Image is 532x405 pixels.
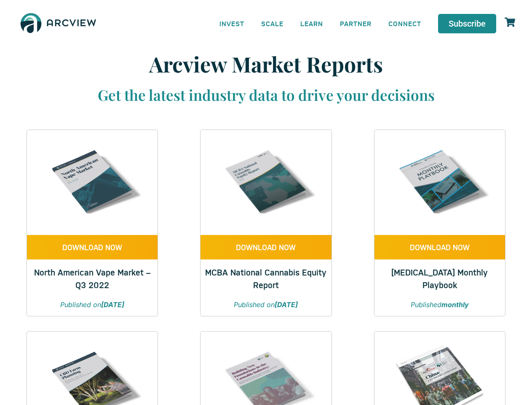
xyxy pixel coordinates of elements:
strong: [DATE] [101,300,124,309]
a: [MEDICAL_DATA] Monthly Playbook [391,266,488,290]
p: Published on [35,300,149,310]
h3: Get the latest industry data to drive your decisions [39,85,494,105]
span: DOWNLOAD NOW [410,243,470,251]
a: LEARN [292,14,331,33]
img: The Arcview Group [17,8,100,39]
img: Cannabis & Hemp Monthly Playbook [388,130,492,235]
a: DOWNLOAD NOW [374,235,505,259]
a: CONNECT [380,14,430,33]
a: INVEST [211,14,253,33]
a: MCBA National Cannabis Equity Report [205,266,326,290]
a: North American Vape Market – Q3 2022 [34,266,150,290]
a: DOWNLOAD NOW [201,235,331,259]
p: Published [383,300,497,310]
h1: Arcview Market Reports [39,51,494,77]
nav: Menu [211,14,430,33]
a: SCALE [253,14,292,33]
a: Subscribe [438,14,496,33]
p: Published on [209,300,323,310]
span: DOWNLOAD NOW [62,243,122,251]
img: Q3 2022 VAPE REPORT [40,130,144,235]
span: DOWNLOAD NOW [236,243,296,251]
strong: [DATE] [275,300,298,309]
span: Subscribe [449,19,486,28]
a: DOWNLOAD NOW [27,235,158,259]
a: PARTNER [331,14,380,33]
strong: monthly [441,300,469,309]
